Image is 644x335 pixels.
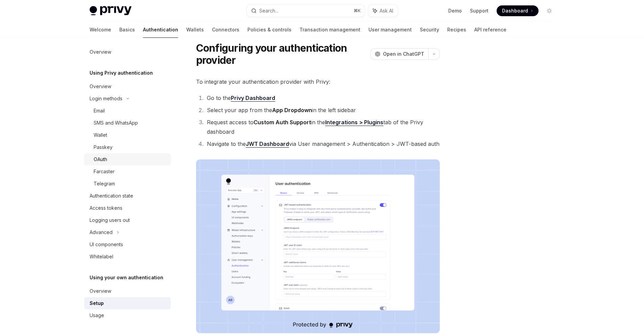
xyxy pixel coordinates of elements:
div: Search... [259,7,278,15]
div: Whitelabel [90,253,113,261]
div: Overview [90,82,111,91]
a: Overview [84,80,171,93]
a: Setup [84,297,171,309]
a: Recipes [447,22,466,38]
a: Welcome [90,22,111,38]
li: Select your app from the in the left sidebar [205,105,440,115]
button: Toggle dark mode [544,5,555,16]
a: Overview [84,46,171,58]
a: User management [368,22,412,38]
li: Navigate to the via User management > Authentication > JWT-based auth [205,139,440,149]
div: OAuth [94,155,107,163]
h5: Using your own authentication [90,274,163,282]
a: Demo [448,7,462,14]
div: Logging users out [90,216,130,224]
a: Security [420,22,439,38]
a: Privy Dashboard [231,95,275,102]
a: JWT Dashboard [246,140,289,148]
div: Email [94,107,105,115]
a: Authentication [143,22,178,38]
div: Login methods [90,95,122,103]
div: UI components [90,240,123,249]
strong: Custom Auth Support [254,119,311,126]
a: Basics [119,22,135,38]
a: Integrations > Plugins [325,119,383,126]
img: JWT-based auth [196,159,440,333]
a: SMS and WhatsApp [84,117,171,129]
h5: Using Privy authentication [90,69,153,77]
a: Passkey [84,141,171,153]
a: Authentication state [84,190,171,202]
div: Wallet [94,131,107,139]
a: OAuth [84,153,171,165]
a: Access tokens [84,202,171,214]
button: Ask AI [368,5,398,17]
a: Dashboard [497,5,539,16]
li: Go to the [205,93,440,103]
div: Telegram [94,180,115,188]
div: Passkey [94,143,113,151]
span: Dashboard [502,7,528,14]
a: Policies & controls [247,22,291,38]
span: Open in ChatGPT [383,51,424,57]
a: Farcaster [84,165,171,178]
strong: Privy Dashboard [231,95,275,101]
a: Wallet [84,129,171,141]
a: Overview [84,285,171,297]
div: Advanced [90,228,113,236]
div: Usage [90,311,104,319]
a: Email [84,105,171,117]
a: Transaction management [300,22,360,38]
a: API reference [474,22,506,38]
a: Wallets [186,22,204,38]
a: Telegram [84,178,171,190]
a: Connectors [212,22,239,38]
a: Logging users out [84,214,171,226]
strong: App Dropdown [272,107,312,113]
div: SMS and WhatsApp [94,119,138,127]
a: UI components [84,238,171,251]
div: Overview [90,287,111,295]
h1: Configuring your authentication provider [196,42,368,66]
div: Access tokens [90,204,122,212]
a: Usage [84,309,171,321]
div: Setup [90,299,104,307]
li: Request access to in the tab of the Privy dashboard [205,118,440,136]
span: ⌘ K [354,8,361,14]
button: Open in ChatGPT [371,48,428,60]
div: Farcaster [94,167,115,176]
a: Whitelabel [84,251,171,263]
span: To integrate your authentication provider with Privy: [196,77,440,86]
img: light logo [90,6,132,16]
a: Support [470,7,488,14]
button: Search...⌘K [246,5,365,17]
span: Ask AI [380,7,393,14]
div: Authentication state [90,192,133,200]
div: Overview [90,48,111,56]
